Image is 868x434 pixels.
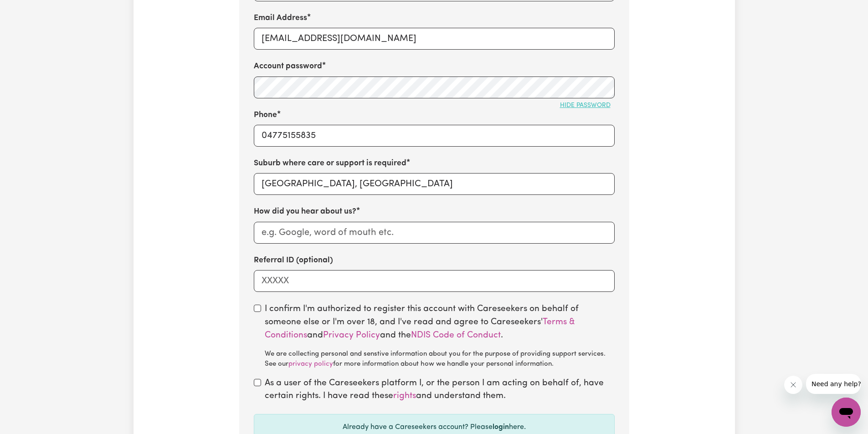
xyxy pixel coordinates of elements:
a: NDIS Code of Conduct [411,331,501,340]
input: e.g. diana.rigg@yahoo.com.au [254,28,615,50]
span: Hide password [560,102,611,109]
input: e.g. North Bondi, New South Wales [254,173,615,195]
span: Need any help? [5,6,55,14]
iframe: Close message [784,376,802,394]
label: Email Address [254,12,307,24]
input: e.g. Google, word of mouth etc. [254,222,615,244]
a: login [493,424,509,431]
label: I confirm I'm authorized to register this account with Careseekers on behalf of someone else or I... [265,303,615,369]
a: Privacy Policy [323,331,380,340]
label: How did you hear about us? [254,206,356,218]
label: Suburb where care or support is required [254,158,406,169]
iframe: Button to launch messaging window [832,398,861,427]
input: e.g. 0412 345 678 [254,125,615,147]
label: Phone [254,109,277,121]
a: rights [393,392,416,400]
a: privacy policy [288,361,333,368]
label: As a user of the Careseekers platform I, or the person I am acting on behalf of, have certain rig... [265,377,615,403]
a: Terms & Conditions [265,318,575,340]
iframe: Message from company [806,374,861,394]
input: XXXXX [254,270,615,292]
label: Referral ID (optional) [254,255,333,266]
div: We are collecting personal and senstive information about you for the purpose of providing suppor... [265,349,615,370]
button: Hide password [556,98,615,112]
label: Account password [254,61,322,72]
